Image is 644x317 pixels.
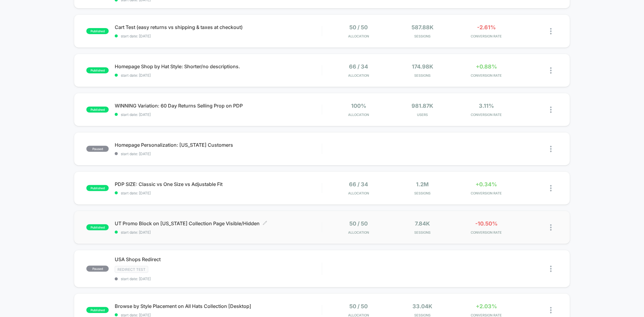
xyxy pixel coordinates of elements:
span: Homepage Personalization: [US_STATE] Customers [115,142,322,148]
span: Allocation [348,34,369,38]
span: 174.98k [412,63,433,70]
span: Sessions [392,230,453,235]
span: 66 / 34 [349,181,368,187]
img: close [550,67,552,74]
img: close [550,107,552,113]
span: Redirect Test [115,266,148,273]
img: close [550,307,552,313]
span: 100% [351,103,366,109]
span: 66 / 34 [349,63,368,70]
span: published [86,224,109,230]
span: 587.88k [412,24,434,30]
span: -10.50% [475,220,498,227]
span: published [86,185,109,191]
span: CONVERSION RATE [456,230,517,235]
span: Allocation [348,73,369,78]
span: PDP SIZE: Classic vs One Size vs Adjustable Fit [115,181,322,187]
span: 50 / 50 [350,220,368,227]
span: paused [86,266,109,272]
span: Users [392,113,453,117]
span: +2.03% [476,303,497,309]
span: start date: [DATE] [115,34,322,38]
span: -2.61% [477,24,496,30]
span: Sessions [392,34,453,38]
span: start date: [DATE] [115,230,322,235]
span: 1.2M [416,181,429,187]
span: Browse by Style Placement on All Hats Collection [Desktop] [115,303,322,309]
span: Homepage Shop by Hat Style: Shorter/no descriptions. [115,63,322,69]
span: Sessions [392,191,453,195]
span: start date: [DATE] [115,277,322,281]
span: published [86,107,109,113]
span: 7.84k [415,220,430,227]
img: close [550,28,552,34]
span: paused [86,146,109,152]
span: CONVERSION RATE [456,34,517,38]
span: published [86,67,109,73]
span: Allocation [348,230,369,235]
img: close [550,146,552,152]
span: CONVERSION RATE [456,73,517,78]
span: CONVERSION RATE [456,191,517,195]
span: start date: [DATE] [115,152,322,156]
span: USA Shops Redirect [115,256,322,262]
span: Allocation [348,191,369,195]
span: +0.34% [476,181,497,187]
span: WINNING Variation: 60 Day Returns Selling Prop on PDP [115,103,322,109]
span: Allocation [348,113,369,117]
span: 981.87k [412,103,434,109]
span: 3.11% [479,103,494,109]
span: start date: [DATE] [115,112,322,117]
span: start date: [DATE] [115,73,322,78]
span: CONVERSION RATE [456,113,517,117]
span: Cart Test (easy returns vs shipping & taxes at checkout) [115,24,322,30]
span: start date: [DATE] [115,191,322,195]
span: published [86,28,109,34]
span: 50 / 50 [350,303,368,309]
span: published [86,307,109,313]
img: close [550,224,552,231]
img: close [550,266,552,272]
span: +0.88% [476,63,497,70]
span: UT Promo Block on [US_STATE] Collection Page Visible/Hidden [115,220,322,226]
span: Sessions [392,73,453,78]
span: 33.04k [413,303,433,309]
img: close [550,185,552,191]
span: 50 / 50 [350,24,368,30]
